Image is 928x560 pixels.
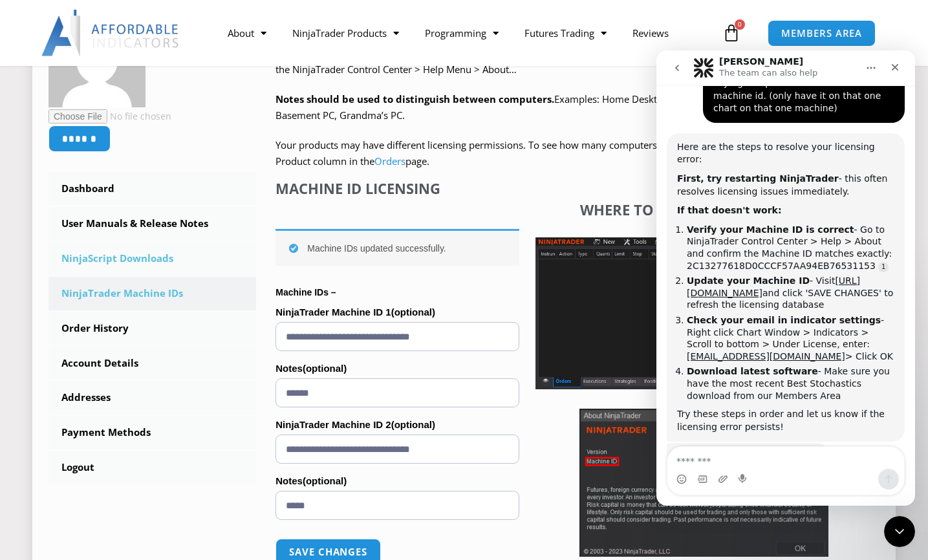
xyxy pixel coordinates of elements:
[275,303,519,322] label: NinjaTrader Machine ID 1
[279,18,412,48] a: NinjaTrader Products
[275,92,848,122] span: Examples: Home Desktop, Laptop, Office In [GEOGRAPHIC_DATA], Basement PC, Grandma’s PC.
[215,18,279,48] a: About
[41,10,180,56] img: LogoAI | Affordable Indicators – NinjaTrader
[275,138,857,168] span: Your products may have different licensing permissions. To see how many computers are licensed fo...
[215,18,720,48] nav: Menu
[579,409,829,557] img: Screenshot 2025-01-17 114931 | Affordable Indicators – NinjaTrader
[303,363,347,374] span: (optional)
[275,359,519,378] label: Notes
[275,471,519,491] label: Notes
[275,180,519,197] h4: Machine ID Licensing
[391,307,435,318] span: (optional)
[275,287,336,297] strong: Machine IDs –
[374,155,405,167] a: Orders
[535,237,872,389] img: Screenshot 2025-01-17 1155544 | Affordable Indicators – NinjaTrader
[49,312,256,345] a: Order History
[49,416,256,449] a: Payment Methods
[656,50,915,506] iframe: Intercom live chat
[49,347,256,380] a: Account Details
[275,415,519,435] label: NinjaTrader Machine ID 2
[303,475,347,486] span: (optional)
[49,451,256,484] a: Logout
[781,28,862,38] span: MEMBERS AREA
[49,381,256,415] a: Addresses
[768,20,876,47] a: MEMBERS AREA
[49,242,256,275] a: NinjaScript Downloads
[703,14,760,52] a: 0
[275,229,519,266] div: Machine IDs updated successfully.
[275,92,554,105] strong: Notes should be used to distinguish between computers.
[735,19,745,30] span: 0
[49,172,256,206] a: Dashboard
[49,277,256,310] a: NinjaTrader Machine IDs
[49,172,256,484] nav: Account pages
[884,516,915,547] iframe: Intercom live chat
[512,18,620,48] a: Futures Trading
[391,419,435,430] span: (optional)
[620,18,682,48] a: Reviews
[49,207,256,241] a: User Manuals & Release Notes
[412,18,512,48] a: Programming
[535,201,872,218] h4: Where to find your Machine ID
